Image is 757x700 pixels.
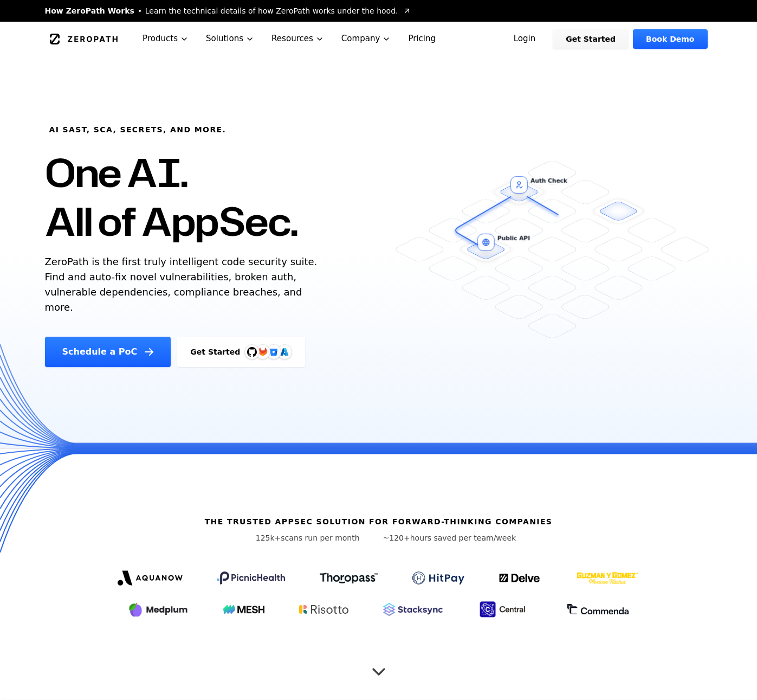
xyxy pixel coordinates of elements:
nav: Global [32,22,726,56]
h1: One AI. All of AppSec. [45,148,298,246]
a: Get Started [553,29,629,49]
button: Scroll to next section [368,656,390,677]
button: Products [134,22,197,56]
span: Learn the technical details of how ZeroPath works under the hood. [145,5,398,16]
img: Stacksync [383,603,443,616]
img: Mesh [223,605,264,614]
p: scans run per month [241,532,374,543]
img: GitLab [252,341,274,363]
p: ZeroPath is the first truly intelligent code security suite. Find and auto-fix novel vulnerabilit... [45,254,322,315]
button: Company [333,22,400,56]
button: Resources [263,22,333,56]
a: Book Demo [633,29,707,49]
h6: The Trusted AppSec solution for forward-thinking companies [205,516,553,527]
button: Solutions [197,22,263,56]
img: Medplum [128,601,189,618]
img: Central [477,600,532,619]
a: Get StartedGitHubGitLabAzure [177,337,305,367]
span: 125k+ [256,534,281,542]
span: ~120+ [383,534,410,542]
h6: AI SAST, SCA, Secrets, and more. [49,124,227,135]
p: hours saved per team/week [383,532,516,543]
span: How ZeroPath Works [45,5,134,16]
a: Schedule a PoC [45,337,171,367]
img: GitHub [247,347,257,357]
a: How ZeroPath WorksLearn the technical details of how ZeroPath works under the hood. [45,5,411,16]
img: Thoropass [320,573,378,583]
svg: Bitbucket [268,346,280,358]
img: Azure [280,348,289,356]
img: GYG [575,565,639,591]
a: Login [501,29,549,49]
a: Pricing [399,22,444,56]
